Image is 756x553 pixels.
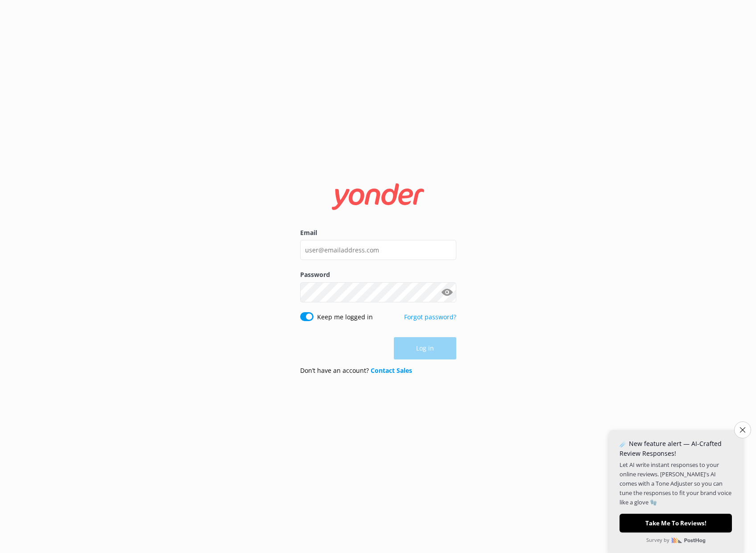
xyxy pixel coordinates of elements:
label: Password [300,270,456,280]
input: user@emailaddress.com [300,240,456,260]
label: Email [300,228,456,238]
a: Contact Sales [371,366,412,375]
label: Keep me logged in [317,312,373,322]
a: Forgot password? [404,313,456,321]
p: Don’t have an account? [300,366,412,376]
button: Show password [438,283,456,301]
